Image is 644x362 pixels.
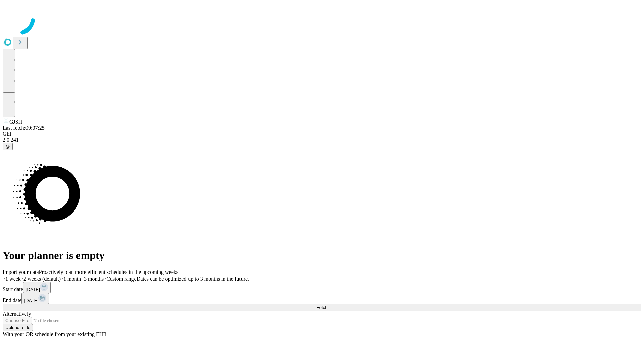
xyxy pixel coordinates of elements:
[3,293,641,304] div: End date
[26,287,40,292] span: [DATE]
[5,276,21,282] span: 1 week
[3,304,641,311] button: Fetch
[3,249,641,262] h1: Your planner is empty
[3,125,45,131] span: Last fetch: 09:07:25
[9,119,22,125] span: GJSH
[3,137,641,143] div: 2.0.241
[5,144,10,149] span: @
[23,276,61,282] span: 2 weeks (default)
[316,305,327,310] span: Fetch
[63,276,81,282] span: 1 month
[3,331,107,337] span: With your OR schedule from your existing EHR
[3,324,33,331] button: Upload a file
[3,269,39,275] span: Import your data
[23,282,51,293] button: [DATE]
[21,293,49,304] button: [DATE]
[3,131,641,137] div: GEI
[3,282,641,293] div: Start date
[84,276,104,282] span: 3 months
[3,143,13,150] button: @
[3,311,31,317] span: Alternatively
[137,276,249,282] span: Dates can be optimized up to 3 months in the future.
[39,269,180,275] span: Proactively plan more efficient schedules in the upcoming weeks.
[24,298,38,303] span: [DATE]
[106,276,136,282] span: Custom range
